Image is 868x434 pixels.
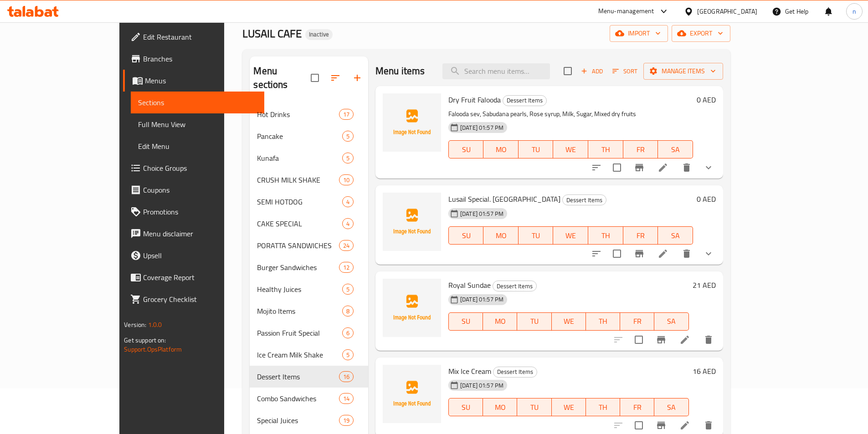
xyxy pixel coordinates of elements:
button: TH [588,226,623,245]
img: Lusail Special. Falooda [383,193,441,251]
span: Select to update [629,330,648,349]
span: Royal Sundae [448,278,491,292]
span: Select to update [607,158,627,177]
span: Kunafa [257,153,342,163]
span: [DATE] 01:57 PM [457,209,507,218]
h6: 21 AED [693,279,716,291]
span: TH [590,315,616,328]
span: Special Juices [257,415,339,426]
button: Add [577,64,606,78]
a: Edit menu item [657,248,668,259]
svg: Show Choices [703,162,714,173]
div: Dessert Items [257,371,339,382]
span: Grocery Checklist [143,294,257,305]
button: delete [676,157,698,179]
span: Get support on: [124,334,166,346]
button: SA [654,312,688,331]
span: TH [590,401,616,414]
span: TU [522,229,550,242]
span: 14 [339,394,353,403]
span: Edit Menu [138,141,257,152]
p: Falooda sev, Sabudana pearls, Rose syrup, Milk, Sugar, Mixed dry fruits [448,108,693,120]
a: Menus [123,70,264,92]
a: Branches [123,48,264,70]
span: 5 [343,154,353,163]
span: WE [557,143,585,156]
button: SA [658,140,693,158]
button: MO [483,398,517,416]
button: TU [519,140,554,158]
div: Ice Cream Milk Shake5 [250,344,368,366]
span: Menus [145,75,257,86]
button: TH [586,398,620,416]
span: Manage items [651,66,716,77]
div: SEMI HOTDOG4 [250,191,368,213]
button: SA [654,398,688,416]
span: CAKE SPECIAL [257,218,342,229]
span: WE [555,401,582,414]
span: 6 [343,329,353,337]
span: SU [452,401,479,414]
div: Healthy Juices5 [250,278,368,300]
button: MO [483,140,519,158]
span: SA [662,229,689,242]
div: Menu-management [598,6,654,17]
span: TU [522,143,550,156]
span: Coverage Report [143,272,257,283]
button: SU [448,398,483,416]
div: items [339,240,354,251]
div: CRUSH MILK SHAKE10 [250,169,368,191]
span: Pancake [257,131,342,142]
span: MO [487,401,514,414]
div: items [342,153,354,163]
button: show more [698,157,719,179]
button: MO [483,312,517,331]
span: [DATE] 01:57 PM [457,123,507,132]
span: 5 [343,351,353,359]
img: Royal Sundae [383,279,441,337]
span: Sort sections [324,67,346,89]
button: FR [623,226,658,245]
h2: Menu items [375,64,425,78]
span: Sort items [606,64,643,78]
div: items [342,284,354,295]
button: WE [553,140,588,158]
a: Edit menu item [679,420,690,431]
a: Coverage Report [123,266,264,288]
span: 24 [339,241,353,250]
span: Dry Fruit Falooda [448,93,501,107]
span: export [679,28,723,39]
span: Sort [612,66,637,77]
div: Special Juices19 [250,409,368,431]
button: SU [448,312,483,331]
span: MO [487,143,515,156]
button: delete [698,329,719,351]
a: Edit menu item [679,334,690,345]
div: items [342,349,354,360]
span: Upsell [143,250,257,261]
div: Pancake5 [250,125,368,147]
span: Version: [124,319,146,331]
a: Promotions [123,201,264,223]
h6: 0 AED [697,93,716,106]
button: export [672,25,730,42]
span: SU [452,143,480,156]
input: search [442,63,550,79]
span: SA [658,315,685,328]
span: Dessert Items [493,367,537,377]
div: [GEOGRAPHIC_DATA] [697,6,757,16]
span: Burger Sandwiches [257,262,339,273]
div: PORATTA SANDWICHES [257,240,339,251]
a: Grocery Checklist [123,288,264,310]
button: TH [588,140,623,158]
span: 5 [343,132,353,141]
div: Inactive [305,29,333,40]
img: Dry Fruit Falooda [383,93,441,152]
button: TH [586,312,620,331]
span: MO [487,229,515,242]
button: WE [552,398,586,416]
span: FR [624,315,651,328]
div: items [339,174,354,185]
span: 10 [339,176,353,184]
